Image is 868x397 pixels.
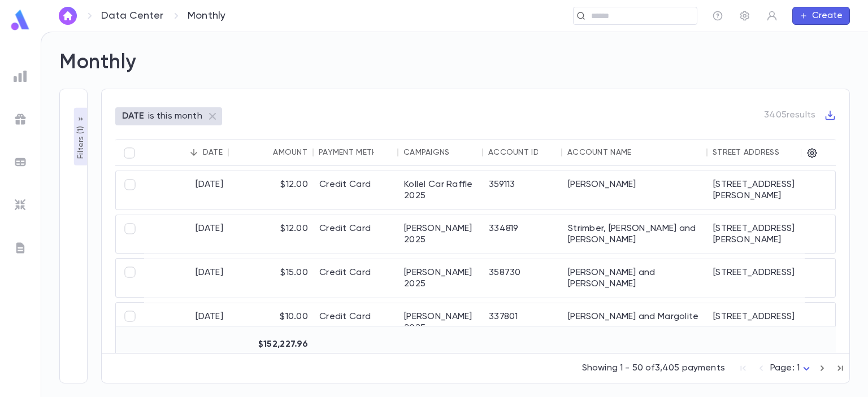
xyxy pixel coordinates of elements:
div: Page: 1 [770,360,813,377]
div: DATEis this month [115,107,222,125]
div: [PERSON_NAME] 2025 [398,215,483,254]
p: 3405 results [764,110,815,121]
a: Data Center [101,10,163,22]
div: [PERSON_NAME] 2025 [398,303,483,342]
div: [PERSON_NAME] 2025 [398,259,483,298]
div: $15.00 [229,259,314,298]
p: Filters ( 1 ) [75,124,86,159]
div: [PERSON_NAME] and Margolite [562,303,708,342]
div: Kollel Car Raffle 2025 [398,171,483,210]
p: Monthly [188,10,225,22]
h2: Monthly [59,50,137,75]
div: Strimber, [PERSON_NAME] and [PERSON_NAME] [562,215,708,254]
div: Credit Card [314,171,398,210]
div: [DATE] [144,303,229,342]
div: Amount [273,148,307,157]
div: 358730 [483,259,562,298]
img: letters_grey.7941b92b52307dd3b8a917253454ce1c.svg [14,241,27,255]
div: $12.00 [229,215,314,254]
div: 334819 [483,215,562,254]
div: $152,227.96 [229,331,314,358]
div: 337801 [483,303,562,342]
div: Payment Method [319,148,390,157]
div: Account Name [567,148,631,157]
img: logo [9,9,32,31]
button: Sort [255,143,273,162]
div: Campaigns [403,148,450,157]
button: Sort [374,143,392,162]
button: Sort [538,143,556,162]
div: Date [203,148,223,157]
img: campaigns_grey.99e729a5f7ee94e3726e6486bddda8f1.svg [14,112,27,126]
div: [STREET_ADDRESS] [708,303,817,342]
button: Sort [185,143,203,162]
div: [PERSON_NAME] [562,171,708,210]
div: Street Address [713,148,779,157]
div: 359113 [483,171,562,210]
div: [DATE] [144,171,229,210]
img: reports_grey.c525e4749d1bce6a11f5fe2a8de1b229.svg [14,69,27,83]
span: Page: 1 [770,364,800,373]
div: Account ID [488,148,539,157]
button: Create [792,7,850,25]
button: Filters (1) [74,108,88,165]
img: batches_grey.339ca447c9d9533ef1741baa751efc33.svg [14,155,27,169]
img: imports_grey.530a8a0e642e233f2baf0ef88e8c9fcb.svg [14,198,27,212]
div: [STREET_ADDRESS][PERSON_NAME] [708,215,817,254]
img: home_white.a664292cf8c1dea59945f0da9f25487c.svg [61,11,75,20]
div: $12.00 [229,171,314,210]
button: Sort [631,143,649,162]
div: Credit Card [314,303,398,342]
div: [STREET_ADDRESS] [708,259,817,298]
p: DATE [122,111,145,122]
div: $10.00 [229,303,314,342]
div: Credit Card [314,215,398,254]
p: Showing 1 - 50 of 3,405 payments [582,363,725,374]
div: [DATE] [144,259,229,298]
p: is this month [148,111,202,122]
button: Sort [779,143,797,162]
div: Credit Card [314,259,398,298]
div: [STREET_ADDRESS][PERSON_NAME] [708,171,817,210]
div: [PERSON_NAME] and [PERSON_NAME] [562,259,708,298]
div: [DATE] [144,215,229,254]
button: Sort [450,143,468,162]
